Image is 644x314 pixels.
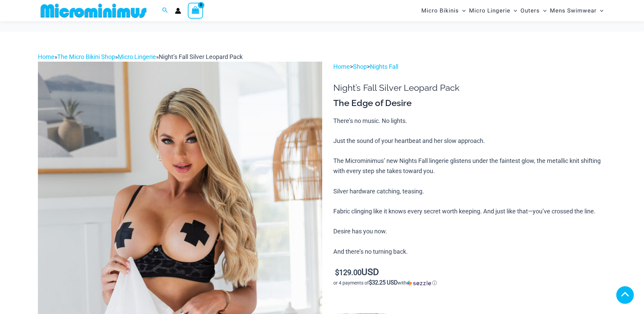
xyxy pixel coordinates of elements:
bdi: 129.00 [335,268,361,277]
p: USD [333,267,606,278]
a: Account icon link [175,8,181,14]
nav: Site Navigation [419,1,606,20]
a: Search icon link [162,6,168,15]
a: The Micro Bikini Shop [57,53,115,60]
span: $ [335,268,339,277]
span: Mens Swimwear [550,2,597,19]
a: Shop [353,63,367,70]
a: Micro Lingerie [118,53,156,60]
a: Mens SwimwearMenu ToggleMenu Toggle [548,2,605,19]
span: Menu Toggle [459,2,466,19]
span: Micro Lingerie [469,2,510,19]
a: Micro LingerieMenu ToggleMenu Toggle [467,2,519,19]
a: OutersMenu ToggleMenu Toggle [519,2,548,19]
a: Home [333,63,350,70]
a: Micro BikinisMenu ToggleMenu Toggle [420,2,467,19]
a: Home [38,53,54,60]
a: View Shopping Cart, empty [188,3,203,18]
span: Menu Toggle [597,2,603,19]
div: or 4 payments of with [333,279,606,286]
a: Nights Fall [370,63,398,70]
span: Night’s Fall Silver Leopard Pack [159,53,243,60]
img: Sezzle [407,280,431,286]
span: Outers [520,2,540,19]
span: Menu Toggle [510,2,517,19]
img: MM SHOP LOGO FLAT [38,3,149,18]
p: > > [333,62,606,72]
h1: Night’s Fall Silver Leopard Pack [333,83,606,93]
span: $32.25 USD [369,279,398,286]
span: Micro Bikinis [421,2,459,19]
span: Menu Toggle [540,2,547,19]
div: or 4 payments of$32.25 USDwithSezzle Click to learn more about Sezzle [333,279,606,286]
h3: The Edge of Desire [333,98,606,109]
span: » » » [38,53,243,60]
p: There’s no music. No lights. Just the sound of your heartbeat and her slow approach. The Micromin... [333,116,606,257]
